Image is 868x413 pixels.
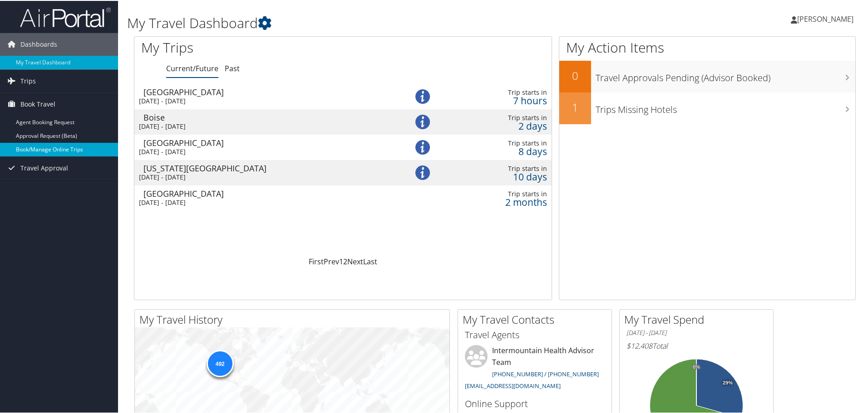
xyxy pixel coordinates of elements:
[415,114,430,128] img: alert-flat-solid-info.png
[339,256,343,266] a: 1
[141,37,371,56] h1: My Trips
[596,98,855,115] h3: Trips Missing Hotels
[453,164,547,172] div: Trip starts in
[693,364,700,369] tspan: 0%
[626,328,766,336] h6: [DATE] - [DATE]
[139,198,386,206] div: [DATE] - [DATE]
[143,189,391,197] div: [GEOGRAPHIC_DATA]
[453,87,547,96] div: Trip starts in
[626,340,652,350] span: $12,408
[415,88,430,103] img: alert-flat-solid-info.png
[453,96,547,104] div: 7 hours
[559,37,855,56] h1: My Action Items
[324,256,339,266] a: Prev
[143,138,391,146] div: [GEOGRAPHIC_DATA]
[465,381,561,389] a: [EMAIL_ADDRESS][DOMAIN_NAME]
[20,6,111,27] img: airportal-logo.png
[225,63,240,73] a: Past
[465,397,605,409] h3: Online Support
[453,172,547,180] div: 10 days
[309,256,324,266] a: First
[206,349,233,376] div: 492
[453,113,547,121] div: Trip starts in
[415,165,430,179] img: alert-flat-solid-info.png
[139,172,386,180] div: [DATE] - [DATE]
[465,328,605,340] h3: Travel Agents
[559,67,591,83] h2: 0
[453,146,547,155] div: 8 days
[559,99,591,114] h2: 1
[20,92,55,115] span: Book Travel
[20,32,57,55] span: Dashboards
[139,96,386,104] div: [DATE] - [DATE]
[363,256,377,266] a: Last
[460,344,609,393] li: Intermountain Health Advisor Team
[723,379,733,385] tspan: 29%
[143,87,391,95] div: [GEOGRAPHIC_DATA]
[791,5,863,32] a: [PERSON_NAME]
[626,340,766,350] h6: Total
[127,13,617,32] h1: My Travel Dashboard
[20,69,36,92] span: Trips
[463,311,612,326] h2: My Travel Contacts
[453,138,547,146] div: Trip starts in
[20,156,68,179] span: Travel Approval
[139,147,386,155] div: [DATE] - [DATE]
[453,197,547,205] div: 2 months
[453,189,547,197] div: Trip starts in
[624,311,773,326] h2: My Travel Spend
[143,112,391,121] div: Boise
[559,92,855,123] a: 1Trips Missing Hotels
[453,121,547,129] div: 2 days
[492,369,599,377] a: [PHONE_NUMBER] / [PHONE_NUMBER]
[166,63,218,73] a: Current/Future
[596,66,855,83] h3: Travel Approvals Pending (Advisor Booked)
[143,163,391,171] div: [US_STATE][GEOGRAPHIC_DATA]
[139,311,449,326] h2: My Travel History
[139,121,386,130] div: [DATE] - [DATE]
[415,139,430,154] img: alert-flat-solid-info.png
[559,60,855,92] a: 0Travel Approvals Pending (Advisor Booked)
[343,256,347,266] a: 2
[347,256,363,266] a: Next
[797,13,853,23] span: [PERSON_NAME]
